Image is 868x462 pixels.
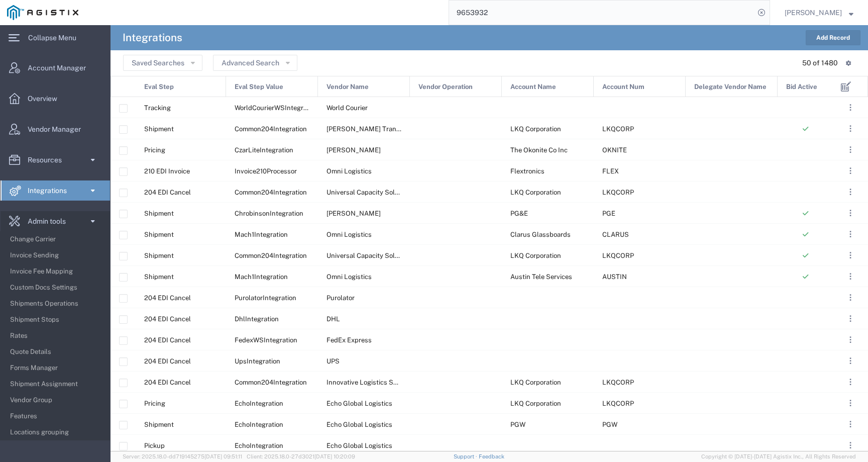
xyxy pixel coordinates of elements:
span: C.H. Robinson [327,146,381,154]
span: 204 EDI Cancel [144,357,191,365]
button: [PERSON_NAME] [784,7,854,19]
span: Overview [28,88,64,109]
button: Advanced Search [213,55,297,71]
span: LKQCORP [602,252,634,259]
span: Bid Active [786,76,817,98]
span: DHL [327,315,340,323]
span: . . . [849,292,851,304]
span: Account Name [510,76,556,98]
span: [DATE] 09:51:11 [204,453,242,459]
button: ... [843,248,857,262]
span: Common204Integration [235,189,307,196]
span: Copyright © [DATE]-[DATE] Agistix Inc., All Rights Reserved [701,452,856,461]
img: logo [7,5,78,20]
span: Eval Step [144,76,174,98]
span: 204 EDI Cancel [144,189,191,196]
button: ... [843,185,857,199]
span: ChrobinsonIntegration [235,210,303,217]
span: . . . [849,376,851,388]
span: . . . [849,228,851,240]
span: EchoIntegration [235,442,283,449]
span: Vendor Manager [28,119,88,139]
span: EchoIntegration [235,400,283,407]
button: ... [843,438,857,452]
span: PG&E [510,210,528,217]
span: LKQ Corporation [510,252,561,259]
span: 204 EDI Cancel [144,336,191,344]
span: LKQ Corporation [510,125,561,133]
button: ... [843,269,857,284]
span: Echo Global Logistics [327,400,392,407]
span: Pricing [144,400,165,407]
span: Shipment [144,210,174,217]
span: Universal Capacity Solutions [327,189,414,196]
span: Shipments Operations [10,294,103,314]
span: PGW [510,421,525,428]
button: Saved Searches [123,55,202,71]
span: . . . [849,313,851,325]
a: Support [454,453,479,459]
span: Echo Global Logistics [327,442,392,449]
span: Shipment [144,125,174,133]
span: Change Carrier [10,229,103,249]
a: Integrations [1,180,110,201]
span: Invoice210Processor [235,167,297,175]
span: Quote Details [10,342,103,362]
a: Overview [1,88,110,109]
button: ... [843,312,857,326]
span: Collapse Menu [28,28,83,48]
a: Account Manager [1,58,110,78]
span: . . . [849,439,851,451]
span: Shipment Stops [10,310,103,330]
span: Account Manager [28,58,93,78]
button: ... [843,354,857,368]
span: PGW [602,421,617,428]
span: PGE [602,210,615,217]
span: Shipment [144,231,174,238]
span: Invoice Fee Mapping [10,261,103,282]
span: PurolatorIntegration [235,294,296,302]
span: Features [10,406,103,426]
span: Server: 2025.18.0-dd719145275 [123,453,242,459]
span: OKNITE [602,146,627,154]
a: Vendor Manager [1,119,110,139]
span: Universal Capacity Solutions [327,252,414,259]
span: Purolator [327,294,355,302]
span: World Courier [327,104,368,112]
span: Delegate Vendor Name [694,76,767,98]
span: Custom Docs Settings [10,278,103,298]
span: LKQCORP [602,379,634,386]
span: . . . [849,102,851,114]
button: ... [843,143,857,157]
span: Shipment [144,252,174,259]
span: FedexWSIntegration [235,336,297,344]
span: LKQCORP [602,125,634,133]
button: ... [843,396,857,410]
span: Common204Integration [235,125,307,133]
span: Invoice Sending [10,245,103,265]
span: Account Num [602,76,644,98]
span: . . . [849,186,851,198]
span: Austin Tele Services [510,273,572,281]
input: Search for shipment number, reference number [449,1,754,25]
span: [DATE] 10:20:09 [314,453,355,459]
span: Innovative Logistics Services Inc [327,379,426,386]
span: Integrations [28,180,74,201]
span: Pickup [144,442,165,449]
span: Common204Integration [235,379,307,386]
a: Resources [1,150,110,170]
span: Client: 2025.18.0-27d3021 [247,453,355,459]
button: ... [843,375,857,389]
span: . . . [849,270,851,283]
span: Vendor Operation [418,76,473,98]
span: Rates [10,326,103,346]
span: Tracking [144,104,171,112]
span: EchoIntegration [235,421,283,428]
span: Omni Logistics [327,231,372,238]
h4: Integrations [123,25,182,50]
span: Shipment Assignment [10,374,103,394]
span: LKQ Corporation [510,379,561,386]
span: Shipment [144,421,174,428]
span: FLEX [602,167,619,175]
button: ... [843,164,857,178]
